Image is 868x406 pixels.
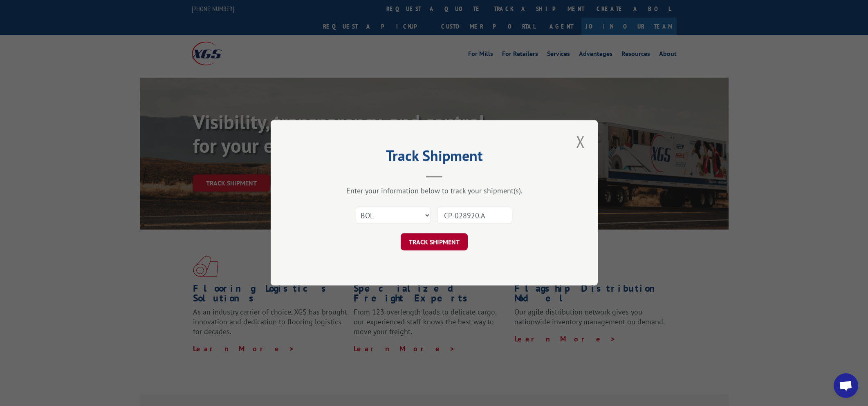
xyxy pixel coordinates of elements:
[834,373,858,398] a: Open chat
[312,150,557,165] h2: Track Shipment
[437,207,512,224] input: Number(s)
[312,186,557,196] div: Enter your information below to track your shipment(s).
[574,130,588,153] button: Close modal
[401,234,468,251] button: TRACK SHIPMENT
